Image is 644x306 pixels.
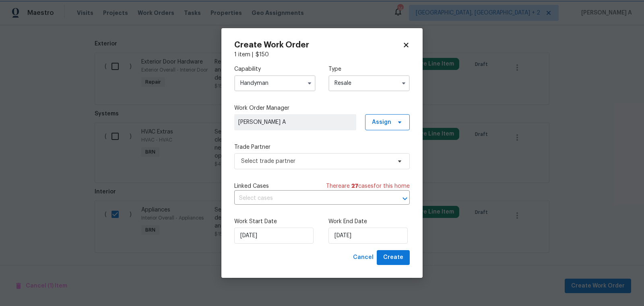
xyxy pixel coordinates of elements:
label: Capability [234,65,316,73]
span: 27 [351,183,358,189]
label: Trade Partner [234,143,410,151]
button: Cancel [350,250,377,265]
button: Show options [305,78,314,88]
span: $ 150 [256,52,269,58]
input: M/D/YYYY [234,228,314,244]
input: Select... [328,75,410,91]
button: Open [399,193,411,204]
div: 1 item | [234,51,410,59]
span: Linked Cases [234,182,269,190]
input: M/D/YYYY [328,228,408,244]
input: Select cases [234,192,387,205]
h2: Create Work Order [234,41,402,49]
label: Type [328,65,410,73]
span: Create [383,253,403,263]
span: Select trade partner [241,157,391,165]
input: Select... [234,75,316,91]
span: There are case s for this home [326,182,410,190]
span: [PERSON_NAME] A [238,118,352,126]
button: Show options [399,78,409,88]
span: Cancel [353,253,374,263]
label: Work End Date [328,218,410,226]
span: Assign [372,118,391,126]
button: Create [377,250,410,265]
label: Work Start Date [234,218,316,226]
label: Work Order Manager [234,104,410,112]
